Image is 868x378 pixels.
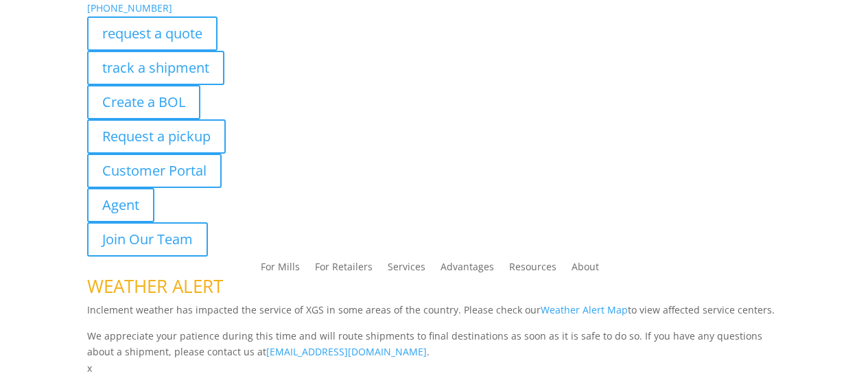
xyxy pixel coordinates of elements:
[87,51,224,85] a: track a shipment
[87,274,223,298] span: WEATHER ALERT
[541,303,628,316] a: Weather Alert Map
[315,262,373,277] a: For Retailers
[87,302,782,328] p: Inclement weather has impacted the service of XGS in some areas of the country. Please check our ...
[87,119,226,154] a: Request a pickup
[509,262,556,277] a: Resources
[441,262,494,277] a: Advantages
[87,154,222,188] a: Customer Portal
[87,1,172,14] a: [PHONE_NUMBER]
[87,222,208,257] a: Join Our Team
[87,85,200,119] a: Create a BOL
[87,328,782,361] p: We appreciate your patience during this time and will route shipments to final destinations as so...
[266,345,427,358] a: [EMAIL_ADDRESS][DOMAIN_NAME]
[87,188,154,222] a: Agent
[572,262,599,277] a: About
[388,262,425,277] a: Services
[87,360,782,377] p: x
[261,262,300,277] a: For Mills
[87,16,218,51] a: request a quote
